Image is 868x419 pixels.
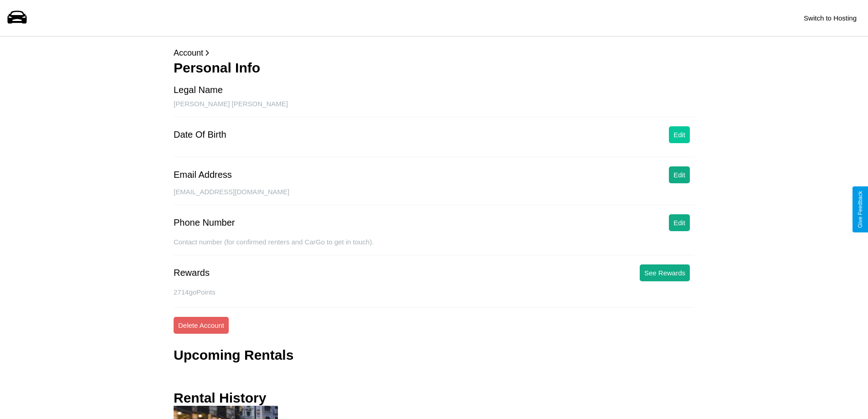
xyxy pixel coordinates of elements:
div: Date Of Birth [174,129,226,140]
h3: Upcoming Rentals [174,347,293,363]
div: Email Address [174,170,232,180]
button: Edit [669,126,690,143]
button: Delete Account [174,317,229,334]
button: Edit [669,166,690,183]
h3: Rental History [174,390,266,406]
p: 2714 goPoints [174,286,694,298]
p: Account [174,46,694,60]
button: See Rewards [640,264,690,281]
div: Give Feedback [857,191,863,228]
div: Legal Name [174,85,223,95]
button: Switch to Hosting [799,10,861,26]
div: [PERSON_NAME] [PERSON_NAME] [174,100,694,117]
button: Edit [669,214,690,231]
div: Phone Number [174,217,235,228]
h3: Personal Info [174,60,694,76]
div: Contact number (for confirmed renters and CarGo to get in touch). [174,238,694,255]
div: Rewards [174,268,210,278]
div: [EMAIL_ADDRESS][DOMAIN_NAME] [174,188,694,205]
